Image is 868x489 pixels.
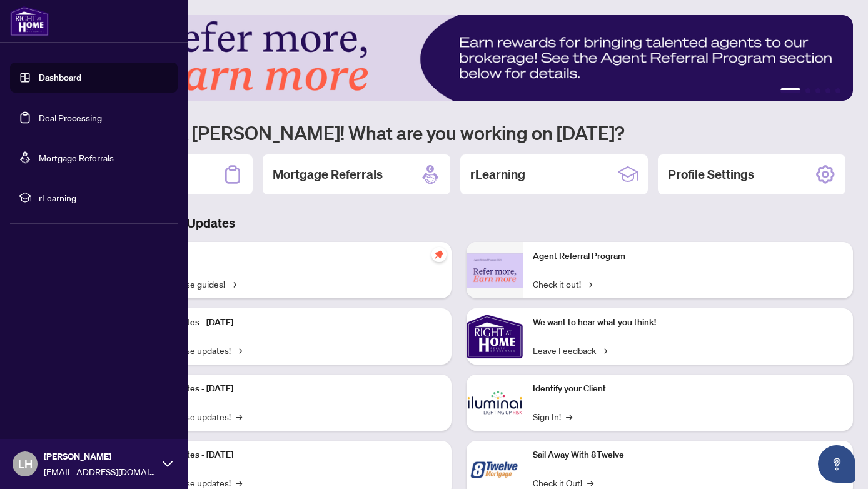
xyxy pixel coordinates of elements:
[131,250,442,263] p: Self-Help
[273,166,383,183] h2: Mortgage Referrals
[586,277,592,291] span: →
[39,191,169,204] span: rLearning
[815,88,820,93] button: 3
[230,277,236,291] span: →
[236,343,242,357] span: →
[431,247,447,262] span: pushpin
[65,15,853,101] img: Slide 0
[818,445,855,483] button: Open asap
[533,277,592,291] a: Check it out!→
[39,72,81,83] a: Dashboard
[18,455,33,473] span: LH
[10,6,49,36] img: logo
[835,88,840,93] button: 5
[825,88,830,93] button: 4
[533,410,572,423] a: Sign In!→
[467,308,523,365] img: We want to hear what you think!
[65,121,853,144] h1: Welcome back [PERSON_NAME]! What are you working on [DATE]?
[533,343,607,357] a: Leave Feedback→
[533,382,843,396] p: Identify your Client
[533,316,843,330] p: We want to hear what you think!
[601,343,607,357] span: →
[236,410,242,423] span: →
[44,465,156,478] span: [EMAIL_ADDRESS][DOMAIN_NAME]
[533,250,843,263] p: Agent Referral Program
[39,112,102,123] a: Deal Processing
[65,214,853,232] h3: Brokerage & Industry Updates
[566,410,572,423] span: →
[44,450,156,463] span: [PERSON_NAME]
[470,166,525,183] h2: rLearning
[131,448,442,462] p: Platform Updates - [DATE]
[668,166,754,183] h2: Profile Settings
[39,152,114,163] a: Mortgage Referrals
[131,382,442,396] p: Platform Updates - [DATE]
[131,316,442,330] p: Platform Updates - [DATE]
[467,375,523,431] img: Identify your Client
[467,253,523,288] img: Agent Referral Program
[533,448,843,462] p: Sail Away With 8Twelve
[780,88,800,93] button: 1
[805,88,810,93] button: 2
